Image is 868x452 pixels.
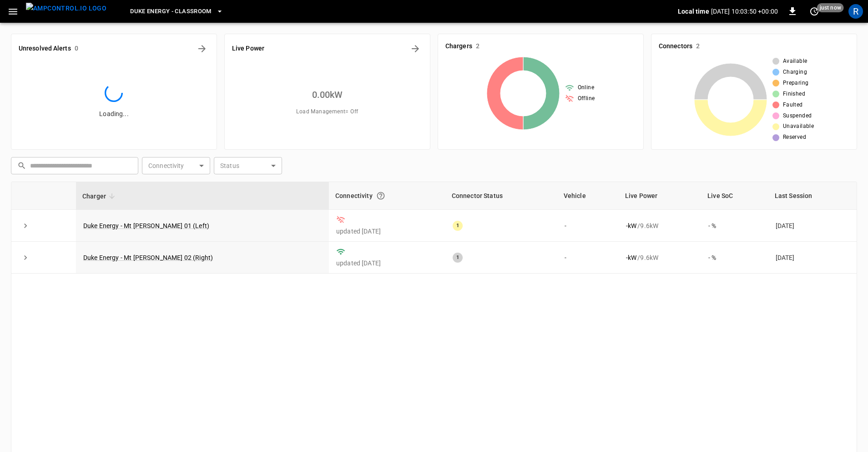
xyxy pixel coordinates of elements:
[626,221,694,230] div: / 9.6 kW
[578,94,595,103] span: Offline
[83,222,209,229] a: Duke Energy - Mt [PERSON_NAME] 01 (Left)
[626,253,636,262] p: - kW
[701,182,768,210] th: Live SoC
[701,242,768,274] td: - %
[26,3,106,14] img: ampcontrol.io logo
[783,101,803,110] span: Faulted
[619,182,701,210] th: Live Power
[783,90,805,99] span: Finished
[130,6,212,17] span: Duke Energy - Classroom
[701,210,768,242] td: - %
[807,4,822,19] button: set refresh interval
[711,7,778,16] p: [DATE] 10:03:50 +00:00
[75,44,78,54] h6: 0
[195,41,209,56] button: All Alerts
[232,44,264,54] h6: Live Power
[626,221,636,230] p: - kW
[578,83,594,92] span: Online
[783,68,807,77] span: Charging
[783,112,812,121] span: Suspended
[445,41,472,51] h6: Chargers
[296,107,358,117] span: Load Management = Off
[783,57,807,66] span: Available
[476,41,479,51] h6: 2
[696,41,700,51] h6: 2
[848,4,863,19] div: profile-icon
[83,254,213,261] a: Duke Energy - Mt [PERSON_NAME] 02 (Right)
[557,210,619,242] td: -
[373,188,389,204] button: Connection between the charger and our software.
[336,259,438,268] p: updated [DATE]
[99,110,128,117] span: Loading...
[126,3,227,20] button: Duke Energy - Classroom
[335,188,439,204] div: Connectivity
[768,242,857,274] td: [DATE]
[783,79,809,88] span: Preparing
[336,227,438,236] p: updated [DATE]
[768,182,857,210] th: Last Session
[445,182,557,210] th: Connector Status
[768,210,857,242] td: [DATE]
[626,253,694,262] div: / 9.6 kW
[19,44,71,54] h6: Unresolved Alerts
[817,3,844,12] span: just now
[659,41,692,51] h6: Connectors
[557,182,619,210] th: Vehicle
[82,191,118,202] span: Charger
[678,7,709,16] p: Local time
[408,41,423,56] button: Energy Overview
[783,122,814,131] span: Unavailable
[453,221,463,231] div: 1
[453,253,463,263] div: 1
[19,251,32,264] button: expand row
[783,133,806,142] span: Reserved
[19,219,32,233] button: expand row
[312,87,343,102] h6: 0.00 kW
[557,242,619,274] td: -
